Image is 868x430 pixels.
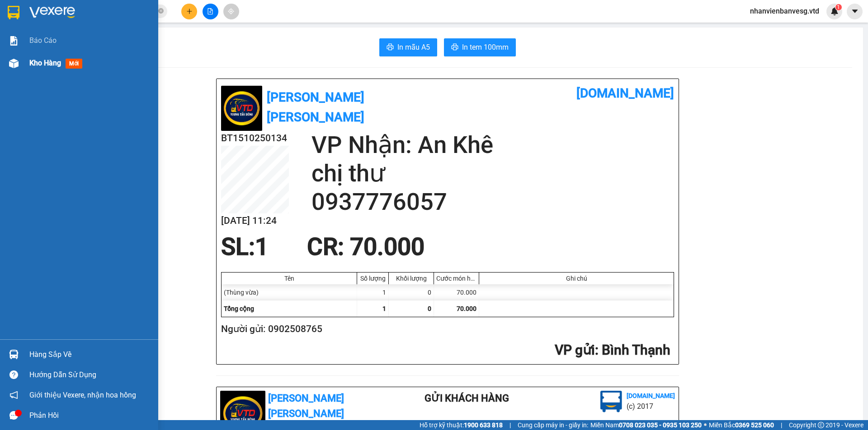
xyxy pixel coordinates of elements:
h2: : Bình Thạnh [221,341,670,360]
b: Gửi khách hàng [425,393,509,404]
h2: VP Nhận: An Khê [311,131,674,159]
span: mới [66,59,82,69]
button: printerIn tem 100mm [444,38,516,56]
span: ⚪️ [704,423,707,427]
img: warehouse-icon [9,59,19,68]
b: [DOMAIN_NAME] [121,7,218,22]
span: Tổng cộng [224,305,254,312]
div: Tên [224,275,354,282]
div: Hàng sắp về [29,348,151,361]
div: 1 [357,284,389,301]
span: Miền Nam [590,420,702,430]
strong: 0708 023 035 - 0935 103 250 [619,421,702,429]
span: | [509,420,511,430]
img: logo.jpg [5,7,32,52]
button: file-add [203,4,218,19]
span: message [9,411,18,420]
img: warehouse-icon [9,350,19,359]
img: logo.jpg [221,86,262,131]
img: logo.jpg [600,391,622,412]
span: Giới thiệu Vexere, nhận hoa hồng [29,389,136,401]
div: (Thùng vừa) [222,284,357,301]
button: caret-down [847,4,863,19]
span: copyright [818,422,824,428]
sup: 1 [835,4,842,10]
strong: 1900 633 818 [464,421,503,429]
span: In mẫu A5 [397,42,430,53]
span: 1 [255,233,269,261]
span: 70.000 [457,305,476,312]
span: 0 [428,305,431,312]
b: [PERSON_NAME] [PERSON_NAME] [267,90,364,125]
span: notification [9,391,18,399]
h2: VP Nhận: An Khê [47,52,218,109]
img: icon-new-feature [830,7,839,15]
h2: [DATE] 11:24 [221,213,289,228]
span: close-circle [158,8,164,14]
h2: chị thư [311,159,674,188]
b: [PERSON_NAME] [PERSON_NAME] [268,393,344,420]
span: printer [451,43,458,52]
span: 1 [837,4,840,10]
span: Miền Bắc [709,420,774,430]
span: Cung cấp máy in - giấy in: [518,420,588,430]
h2: BT1510250134 [5,52,73,67]
div: Cước món hàng [436,275,476,282]
span: aim [228,8,234,14]
div: Số lượng [359,275,386,282]
span: VP gửi [555,342,595,358]
h2: 0937776057 [311,188,674,216]
div: 70.000 [434,284,479,301]
h2: Người gửi: 0902508765 [221,322,670,337]
span: caret-down [851,7,859,15]
span: SL: [221,233,255,261]
span: plus [186,8,193,14]
h2: BT1510250134 [221,131,289,146]
span: close-circle [158,7,164,16]
div: Ghi chú [481,275,671,282]
span: CR : 70.000 [307,233,425,261]
b: [DOMAIN_NAME] [576,86,674,101]
div: Khối lượng [391,275,431,282]
span: printer [387,43,394,52]
span: nhanvienbanvesg.vtd [743,5,826,17]
button: aim [223,4,239,19]
span: In tem 100mm [462,42,509,53]
span: | [781,420,782,430]
img: logo-vxr [8,6,19,19]
span: file-add [207,8,213,14]
span: 1 [382,305,386,312]
span: Báo cáo [29,35,57,46]
span: Hỗ trợ kỹ thuật: [420,420,503,430]
span: Kho hàng [29,59,61,67]
div: Phản hồi [29,409,151,422]
div: Hướng dẫn sử dụng [29,368,151,382]
b: [PERSON_NAME] [PERSON_NAME] [36,11,134,46]
button: printerIn mẫu A5 [379,38,437,56]
button: plus [181,4,197,19]
div: 0 [389,284,434,301]
span: question-circle [9,370,18,379]
b: [DOMAIN_NAME] [627,392,675,399]
img: solution-icon [9,36,19,46]
strong: 0369 525 060 [735,421,774,429]
li: (c) 2017 [627,401,675,412]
